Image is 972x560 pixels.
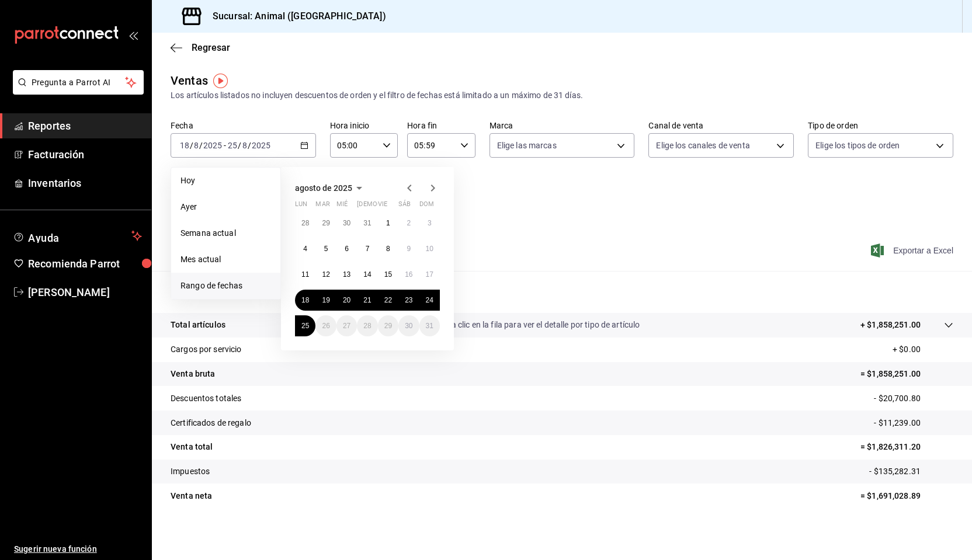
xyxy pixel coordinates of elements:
span: Reportes [28,118,142,134]
button: 19 de agosto de 2025 [315,290,336,311]
abbr: 2 de agosto de 2025 [407,219,411,227]
div: Los artículos listados no incluyen descuentos de orden y el filtro de fechas está limitado a un m... [171,89,953,102]
abbr: lunes [295,200,307,213]
abbr: 29 de julio de 2025 [322,219,329,227]
abbr: 11 de agosto de 2025 [301,270,309,279]
abbr: 4 de agosto de 2025 [303,245,307,253]
span: Regresar [192,42,230,53]
button: 14 de agosto de 2025 [357,264,377,285]
p: - $11,239.00 [874,417,953,429]
abbr: viernes [378,200,387,213]
span: Ayer [180,201,271,213]
span: Semana actual [180,227,271,239]
button: 24 de agosto de 2025 [419,290,440,311]
abbr: 21 de agosto de 2025 [363,296,371,304]
abbr: 28 de julio de 2025 [301,219,309,227]
abbr: 12 de agosto de 2025 [322,270,329,279]
abbr: jueves [357,200,426,213]
p: Venta neta [171,490,212,502]
abbr: 20 de agosto de 2025 [343,296,350,304]
input: ---- [203,141,223,150]
input: ---- [251,141,271,150]
button: 28 de agosto de 2025 [357,315,377,336]
button: 30 de julio de 2025 [336,213,357,234]
h3: Sucursal: Animal ([GEOGRAPHIC_DATA]) [203,9,386,23]
span: Elige los canales de venta [656,140,749,151]
abbr: 30 de agosto de 2025 [405,322,412,330]
button: 10 de agosto de 2025 [419,238,440,259]
abbr: martes [315,200,329,213]
img: Tooltip marker [213,74,228,88]
abbr: 27 de agosto de 2025 [343,322,350,330]
button: 13 de agosto de 2025 [336,264,357,285]
abbr: 5 de agosto de 2025 [324,245,328,253]
abbr: 7 de agosto de 2025 [366,245,370,253]
button: 23 de agosto de 2025 [398,290,419,311]
span: Hoy [180,175,271,187]
p: Certificados de regalo [171,417,251,429]
label: Marca [490,121,635,130]
button: Regresar [171,42,230,53]
button: 22 de agosto de 2025 [378,290,398,311]
span: / [248,141,251,150]
button: Exportar a Excel [873,244,953,258]
abbr: 23 de agosto de 2025 [405,296,412,304]
button: 28 de julio de 2025 [295,213,315,234]
abbr: 13 de agosto de 2025 [343,270,350,279]
label: Hora inicio [330,121,398,130]
input: -- [242,141,248,150]
p: Resumen [171,285,953,299]
abbr: 9 de agosto de 2025 [407,245,411,253]
span: / [190,141,193,150]
label: Hora fin [407,121,475,130]
abbr: 22 de agosto de 2025 [384,296,392,304]
span: Elige las marcas [497,140,557,151]
abbr: 29 de agosto de 2025 [384,322,392,330]
button: 11 de agosto de 2025 [295,264,315,285]
button: 25 de agosto de 2025 [295,315,315,336]
button: 9 de agosto de 2025 [398,238,419,259]
p: Venta total [171,441,213,453]
abbr: 1 de agosto de 2025 [386,219,390,227]
p: = $1,858,251.00 [860,368,953,380]
abbr: 16 de agosto de 2025 [405,270,412,279]
abbr: sábado [398,200,411,213]
button: open_drawer_menu [129,30,138,40]
span: Ayuda [28,229,127,243]
p: + $0.00 [893,343,953,356]
button: 1 de agosto de 2025 [378,213,398,234]
button: 12 de agosto de 2025 [315,264,336,285]
button: 6 de agosto de 2025 [336,238,357,259]
abbr: 19 de agosto de 2025 [322,296,329,304]
p: Venta bruta [171,368,215,380]
input: -- [193,141,199,150]
abbr: 28 de agosto de 2025 [363,322,371,330]
button: 8 de agosto de 2025 [378,238,398,259]
span: Elige los tipos de orden [815,140,900,151]
button: 5 de agosto de 2025 [315,238,336,259]
span: Pregunta a Parrot AI [32,76,126,89]
abbr: 30 de julio de 2025 [343,219,350,227]
p: - $20,700.80 [874,392,953,405]
abbr: domingo [419,200,434,213]
abbr: 6 de agosto de 2025 [345,245,349,253]
button: 2 de agosto de 2025 [398,213,419,234]
p: Impuestos [171,465,210,478]
a: Pregunta a Parrot AI [8,85,144,97]
div: Ventas [171,72,208,89]
span: - [224,141,226,150]
button: 17 de agosto de 2025 [419,264,440,285]
span: Facturación [28,147,142,162]
p: + $1,858,251.00 [860,319,921,331]
button: 26 de agosto de 2025 [315,315,336,336]
button: 7 de agosto de 2025 [357,238,377,259]
abbr: 10 de agosto de 2025 [426,245,433,253]
abbr: 25 de agosto de 2025 [301,322,309,330]
span: / [199,141,203,150]
input: -- [227,141,238,150]
abbr: miércoles [336,200,348,213]
label: Canal de venta [648,121,794,130]
label: Fecha [171,121,316,130]
p: Descuentos totales [171,392,241,405]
